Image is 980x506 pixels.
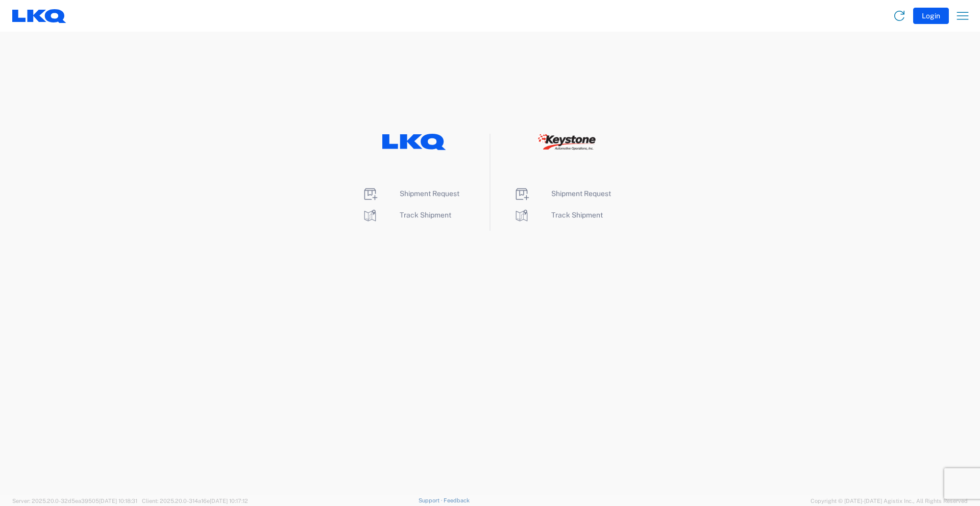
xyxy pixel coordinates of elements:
span: Shipment Request [551,189,611,198]
span: [DATE] 10:18:31 [99,498,137,504]
span: Track Shipment [551,211,603,219]
a: Shipment Request [362,189,459,198]
a: Support [419,497,444,503]
span: Copyright © [DATE]-[DATE] Agistix Inc., All Rights Reserved [811,496,968,505]
button: Login [913,8,949,24]
span: Server: 2025.20.0-32d5ea39505 [12,498,137,504]
span: Shipment Request [400,189,459,198]
a: Track Shipment [362,211,451,219]
a: Feedback [444,497,470,503]
span: Client: 2025.20.0-314a16e [142,498,248,504]
span: [DATE] 10:17:12 [210,498,248,504]
a: Track Shipment [513,211,603,219]
a: Shipment Request [513,189,611,198]
span: Track Shipment [400,211,451,219]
